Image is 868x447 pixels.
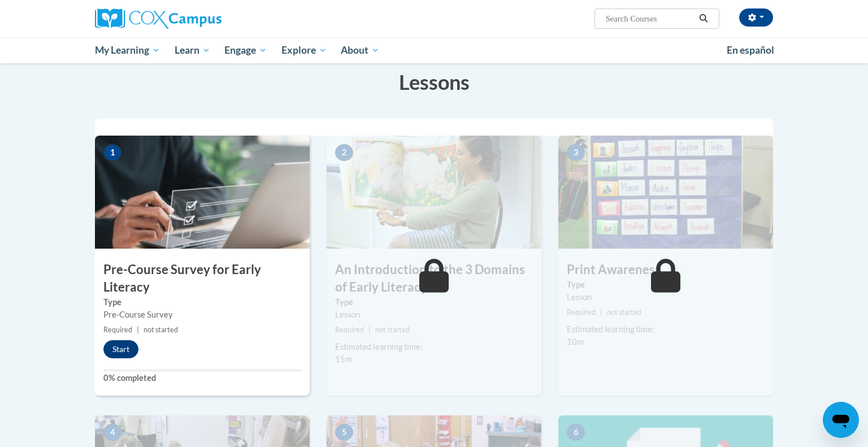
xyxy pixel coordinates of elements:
[567,323,765,336] div: Estimated learning time:
[567,291,765,303] div: Lesson
[368,326,371,334] span: |
[567,424,585,441] span: 6
[335,309,533,321] div: Lesson
[823,402,859,438] iframe: Button to launch messaging window
[327,261,541,296] h3: An Introduction to the 3 Domains of Early Literacy
[103,424,121,441] span: 4
[217,37,274,63] a: Engage
[605,12,695,25] input: Search Courses
[335,144,353,161] span: 2
[103,144,121,161] span: 1
[281,44,327,57] span: Explore
[567,308,596,316] span: Required
[334,37,387,63] a: About
[567,337,584,346] span: 10m
[95,8,222,29] img: Cox Campus
[103,309,301,321] div: Pre-Course Survey
[103,296,301,309] label: Type
[335,424,353,441] span: 5
[95,44,160,57] span: My Learning
[327,136,541,249] img: Course Image
[695,12,712,25] button: Search
[95,136,310,249] img: Course Image
[224,44,267,57] span: Engage
[600,308,602,316] span: |
[274,37,334,63] a: Explore
[341,44,379,57] span: About
[175,44,210,57] span: Learn
[558,261,773,279] h3: Print Awareness
[719,38,782,62] a: En español
[144,326,178,334] span: not started
[95,8,310,29] a: Cox Campus
[167,37,218,63] a: Learn
[558,136,773,249] img: Course Image
[727,44,774,56] span: En español
[103,372,301,384] label: 0% completed
[95,261,310,296] h3: Pre-Course Survey for Early Literacy
[335,296,533,309] label: Type
[103,340,138,358] button: Start
[95,68,773,96] h3: Lessons
[78,37,790,63] div: Main menu
[335,354,352,364] span: 15m
[567,144,585,161] span: 3
[739,8,773,27] button: Account Settings
[88,37,167,63] a: My Learning
[137,326,139,334] span: |
[103,326,132,334] span: Required
[607,308,641,316] span: not started
[567,279,765,291] label: Type
[335,326,364,334] span: Required
[335,341,533,353] div: Estimated learning time:
[375,326,410,334] span: not started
